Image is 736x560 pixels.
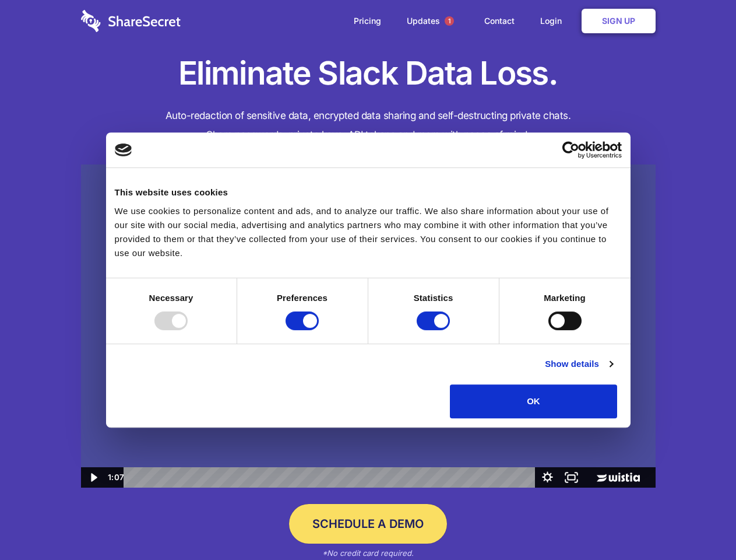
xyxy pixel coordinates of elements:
div: Playbar [133,467,530,488]
a: Pricing [342,3,393,39]
img: logo-wordmark-white-trans-d4663122ce5f474addd5e946df7df03e33cb6a1c49d2221995e7729f52c070b2.svg [81,10,181,32]
a: Login [529,3,579,39]
span: 1 [445,16,454,26]
button: Play Video [81,467,105,488]
img: logo [115,143,132,156]
button: Fullscreen [559,467,583,488]
div: This website uses cookies [115,185,622,199]
button: Show settings menu [536,467,559,488]
strong: Marketing [544,293,586,303]
strong: Statistics [414,293,453,303]
a: Schedule a Demo [289,504,447,544]
a: Usercentrics Cookiebot - opens in a new window [520,141,622,159]
button: OK [450,384,617,418]
div: We use cookies to personalize content and ads, and to analyze our traffic. We also share informat... [115,204,622,260]
h4: Auto-redaction of sensitive data, encrypted data sharing and self-destructing private chats. Shar... [81,106,656,145]
strong: Preferences [277,293,327,303]
a: Sign Up [582,9,656,33]
a: Show details [545,357,612,371]
a: Contact [473,3,526,39]
em: *No credit card required. [322,548,414,558]
img: Sharesecret [81,164,656,488]
a: Wistia Logo -- Learn More [583,467,655,488]
h1: Eliminate Slack Data Loss. [81,52,656,94]
strong: Necessary [149,293,193,303]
